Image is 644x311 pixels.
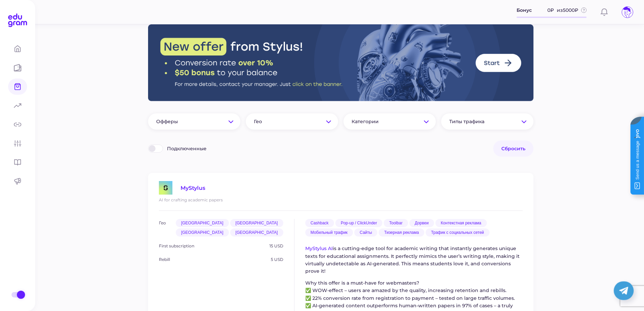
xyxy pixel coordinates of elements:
div: First subscription [159,237,198,250]
button: Тизерная реклама [379,228,424,237]
span: 0 ₽ из 5000 ₽ [547,6,578,14]
button: [GEOGRAPHIC_DATA] [176,228,229,237]
button: Сайты [354,228,377,237]
span: Типы трафика [449,118,512,125]
a: MyStylus AI [305,245,333,251]
div: Гео [159,219,170,237]
button: Сбросить [493,140,533,157]
button: Дорвеи [409,219,434,227]
button: [GEOGRAPHIC_DATA] [176,219,229,227]
div: 15 USD [269,237,283,250]
span: Бонус [517,6,532,14]
button: [GEOGRAPHIC_DATA] [230,228,283,237]
button: Трафик с социальных сетей [426,228,489,237]
span: Сбросить [501,146,525,152]
button: [GEOGRAPHIC_DATA] [230,219,283,227]
button: Cashback [305,219,334,227]
p: is a cutting-edge tool for academic writing that instantly generates unique texts for educational... [305,245,523,275]
span: Офферы [156,118,219,125]
span: MyStylus [181,185,205,191]
button: Мобильный трафик [305,228,353,237]
img: [Logo] MyStylus [159,181,172,195]
span: Подключенные [167,146,207,152]
button: Toolbar [384,219,408,227]
span: Гео [254,118,317,125]
button: Pop-up / ClickUnder [335,219,382,227]
div: Rebill [159,250,174,264]
div: AI for crafting academic papers [159,197,523,202]
div: 5 USD [271,250,283,264]
button: Контекстная реклама [435,219,487,227]
span: Категории [352,118,414,125]
a: MyStylus [159,181,205,195]
img: Stylus Banner [148,24,533,101]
